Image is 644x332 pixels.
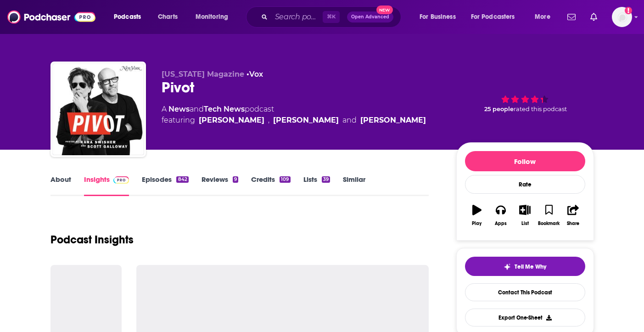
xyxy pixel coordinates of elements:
[625,7,632,14] svg: Add a profile image
[420,11,456,23] span: For Business
[495,221,507,226] div: Apps
[465,257,585,276] button: tell me why sparkleTell Me Why
[246,70,263,79] span: •
[537,199,561,232] button: Bookmark
[233,176,238,183] div: 9
[413,10,467,24] button: open menu
[484,106,514,113] span: 25 people
[360,115,426,126] a: [PERSON_NAME]
[50,233,134,247] h1: Podcast Insights
[162,104,426,126] div: A podcast
[351,15,389,19] span: Open Advanced
[465,283,585,301] a: Contact This Podcast
[513,199,537,232] button: List
[176,176,188,183] div: 842
[515,263,546,270] span: Tell Me Why
[249,70,263,79] a: Vox
[50,175,71,196] a: About
[280,176,290,183] div: 109
[347,11,393,23] button: Open AdvancedNew
[168,105,190,113] a: News
[162,115,426,126] span: featuring
[158,11,178,23] span: Charts
[465,10,528,24] button: open menu
[113,176,129,184] img: Podchaser Pro
[251,175,290,196] a: Credits109
[322,176,330,183] div: 39
[561,199,585,232] button: Share
[521,221,529,226] div: List
[190,105,204,113] span: and
[204,105,245,113] a: Tech News
[52,63,144,155] img: Pivot
[268,115,269,126] span: ,
[612,7,632,27] button: Show profile menu
[471,11,515,23] span: For Podcasters
[612,7,632,27] img: User Profile
[7,8,95,26] img: Podchaser - Follow, Share and Rate Podcasts
[612,7,632,27] span: Logged in as Ruth_Nebius
[456,70,594,127] div: 25 peoplerated this podcast
[107,10,153,24] button: open menu
[465,199,489,232] button: Play
[303,175,330,196] a: Lists39
[196,11,228,23] span: Monitoring
[504,263,511,270] img: tell me why sparkle
[255,6,410,28] div: Search podcasts, credits, & more...
[342,115,357,126] span: and
[189,10,240,24] button: open menu
[271,10,323,24] input: Search podcasts, credits, & more...
[199,115,264,126] a: [PERSON_NAME]
[538,221,560,226] div: Bookmark
[472,221,482,226] div: Play
[323,11,340,23] span: ⌘ K
[152,10,183,24] a: Charts
[162,70,244,79] span: [US_STATE] Magazine
[567,221,579,226] div: Share
[343,175,365,196] a: Similar
[376,6,393,14] span: New
[465,309,585,326] button: Export One-Sheet
[142,175,188,196] a: Episodes842
[535,11,550,23] span: More
[514,106,567,113] span: rated this podcast
[465,175,585,194] div: Rate
[273,115,339,126] a: [PERSON_NAME]
[465,151,585,171] button: Follow
[587,9,601,25] a: Show notifications dropdown
[564,9,579,25] a: Show notifications dropdown
[114,11,141,23] span: Podcasts
[528,10,562,24] button: open menu
[84,175,129,196] a: InsightsPodchaser Pro
[202,175,238,196] a: Reviews9
[489,199,513,232] button: Apps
